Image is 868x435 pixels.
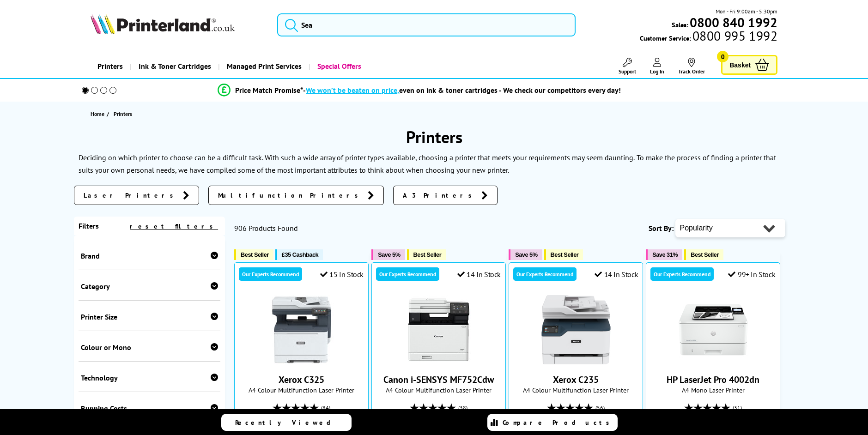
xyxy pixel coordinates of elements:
span: Best Seller [241,251,269,258]
span: Best Seller [691,251,719,258]
a: 0800 840 1992 [688,18,777,27]
button: Best Seller [544,249,583,260]
p: Deciding on which printer to choose can be a difficult task. With such a wide array of printer ty... [79,153,635,162]
span: (38) [458,399,467,417]
span: Price Match Promise* [235,85,303,95]
span: 906 Products Found [234,224,298,233]
a: Special Offers [309,54,368,78]
span: Log In [650,68,664,75]
a: Canon i-SENSYS MF752Cdw [383,374,494,386]
img: Xerox C325 [267,295,336,364]
div: Technology [81,373,219,382]
span: Laser Printers [84,191,178,200]
div: Our Experts Recommend [513,267,577,281]
span: (84) [321,399,330,417]
div: Our Experts Recommend [650,267,714,281]
span: Sales: [672,20,688,29]
a: Canon i-SENSYS MF752Cdw [404,357,473,366]
a: Xerox C325 [267,357,336,366]
a: Support [619,58,636,75]
a: Printerland Logo [91,14,266,36]
span: Sort By: [649,224,674,233]
a: HP LaserJet Pro 4002dn [679,357,748,366]
b: 0800 840 1992 [690,14,777,31]
button: Save 5% [509,249,542,260]
span: Printers [114,110,132,117]
h1: Printers [74,126,795,148]
span: A4 Mono Laser Printer [651,386,775,394]
span: Best Seller [413,251,442,258]
span: 0 [717,51,728,62]
span: Save 5% [515,251,537,258]
div: Colour or Mono [81,343,219,352]
span: Filters [79,221,99,230]
div: Our Experts Recommend [239,267,302,281]
span: Basket [729,59,751,71]
span: (56) [595,399,605,417]
a: Compare Products [487,414,618,431]
button: Save 5% [371,249,405,260]
div: Running Costs [81,404,219,413]
span: Multifunction Printers [218,191,363,200]
span: Ink & Toner Cartridges [139,54,211,78]
div: 99+ In Stock [728,270,775,279]
a: A3 Printers [393,186,498,205]
a: Ink & Toner Cartridges [130,54,218,78]
a: HP LaserJet Pro 4002dn [667,374,759,386]
a: Home [91,109,107,119]
a: Multifunction Printers [208,186,384,205]
span: A4 Colour Multifunction Laser Printer [376,386,501,394]
span: Customer Service: [640,31,777,42]
a: Xerox C235 [541,357,611,366]
img: Canon i-SENSYS MF752Cdw [404,295,473,364]
a: Xerox C235 [553,374,599,386]
button: £35 Cashback [275,249,323,260]
a: Recently Viewed [221,414,352,431]
span: A3 Printers [403,191,477,200]
div: 14 In Stock [457,270,501,279]
a: Printers [91,54,130,78]
button: Best Seller [684,249,723,260]
a: Log In [650,58,664,75]
span: Recently Viewed [235,418,340,427]
span: Mon - Fri 9:00am - 5:30pm [716,7,777,16]
a: Managed Print Services [218,54,309,78]
div: 15 In Stock [320,270,364,279]
div: 14 In Stock [595,270,638,279]
button: Save 31% [646,249,682,260]
span: We won’t be beaten on price, [306,85,399,95]
input: Sea [277,13,576,36]
span: Save 5% [378,251,400,258]
a: Basket 0 [721,55,777,75]
div: Our Experts Recommend [376,267,439,281]
span: Compare Products [503,418,614,427]
span: A4 Colour Multifunction Laser Printer [239,386,364,394]
span: Best Seller [551,251,579,258]
div: Brand [81,251,219,260]
img: Printerland Logo [91,14,235,34]
img: HP LaserJet Pro 4002dn [679,295,748,364]
a: reset filters [130,222,218,230]
img: Xerox C235 [541,295,611,364]
button: Best Seller [234,249,273,260]
div: Category [81,282,219,291]
span: A4 Colour Multifunction Laser Printer [514,386,638,394]
span: Save 31% [652,251,678,258]
span: Support [619,68,636,75]
span: 0800 995 1992 [691,31,777,40]
a: Laser Printers [74,186,199,205]
a: Xerox C325 [279,374,324,386]
button: Best Seller [407,249,446,260]
span: (31) [733,399,742,417]
span: £35 Cashback [282,251,318,258]
a: Track Order [678,58,705,75]
div: Printer Size [81,312,219,321]
p: To make the process of finding a printer that suits your own personal needs, we have compiled som... [79,153,776,175]
div: - even on ink & toner cartridges - We check our competitors every day! [303,85,621,95]
li: modal_Promise [69,82,770,98]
